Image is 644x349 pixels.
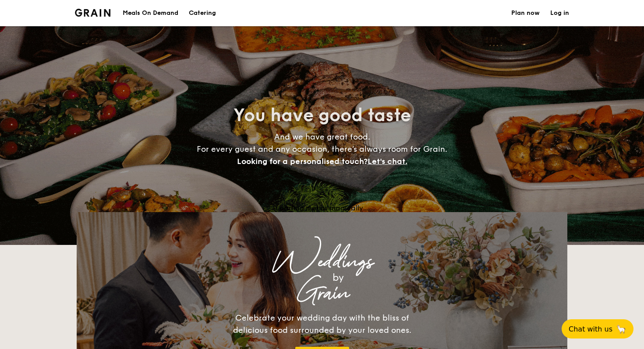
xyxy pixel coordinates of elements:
[223,312,421,336] div: Celebrate your wedding day with the bliss of delicious food surrounded by your loved ones.
[77,204,567,212] div: Loading menus magically...
[154,254,490,270] div: Weddings
[75,9,110,17] a: Logotype
[186,270,490,286] div: by
[616,324,626,334] span: 🦙
[368,157,407,166] span: Let's chat.
[562,319,633,339] button: Chat with us🦙
[75,9,110,17] img: Grain
[569,325,612,333] span: Chat with us
[154,286,490,301] div: Grain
